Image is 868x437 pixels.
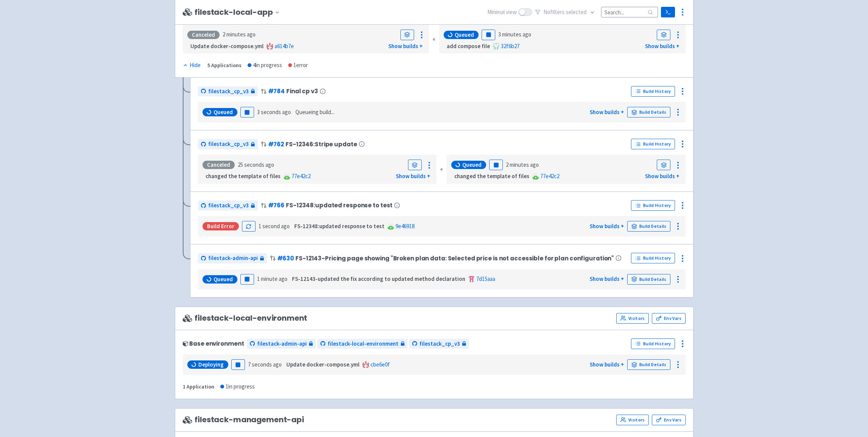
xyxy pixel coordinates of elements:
span: filestack-admin-api [257,340,307,348]
span: filestack-management-api [183,415,304,424]
span: Queued [213,276,233,283]
div: Canceled [202,161,235,169]
strong: changed the template of files [206,172,281,180]
div: Base environment [183,340,244,347]
time: 2 minutes ago [223,31,256,38]
a: Env Vars [652,415,685,425]
a: Build Details [627,107,670,117]
a: 7d15aaa [476,275,495,282]
a: Show builds + [396,172,430,180]
a: Env Vars [652,313,685,324]
a: a614b7e [275,42,294,50]
button: Pause [231,359,245,370]
span: Deploying [198,361,224,368]
a: Show builds + [590,275,624,282]
span: filestack_cp_v3 [208,201,249,210]
span: filestack_cp_v3 [208,87,249,96]
time: 1 minute ago [257,275,287,282]
span: filestack_cp_v3 [419,340,460,348]
a: Show builds + [590,222,624,230]
a: Build History [631,338,675,349]
a: #784 [268,87,285,95]
span: filestack_cp_v3 [208,140,249,149]
span: FS-12346:Stripe update [286,141,357,147]
a: Show builds + [645,42,680,50]
span: FS-12348:updated response to test [286,202,392,208]
button: Pause [240,107,254,117]
span: FS-12143-Pricing page showing "Broken plan data: Selected price is not accessible for plan config... [295,255,614,262]
button: Pause [240,274,254,285]
a: Build Details [627,359,670,370]
div: « [440,155,443,184]
div: 1 in progress [220,382,255,391]
a: Build History [631,253,675,263]
a: Show builds + [388,42,423,50]
div: 5 Applications [207,61,242,70]
span: filestack-local-environment [328,340,399,348]
button: Hide [183,61,201,70]
strong: add compose file [447,42,490,50]
a: filestack-admin-api [247,339,316,349]
a: filestack_cp_v3 [409,339,469,349]
span: filestack-local-environment [183,314,308,323]
a: #766 [268,201,285,209]
a: filestack_cp_v3 [198,139,258,149]
strong: Update docker-compose.yml [286,361,359,368]
time: 25 seconds ago [238,161,274,168]
span: Queued [455,31,474,39]
strong: changed the template of files [454,172,529,180]
a: #630 [277,254,294,262]
strong: FS-12143-updated the fix according to updated method declaration [292,275,465,282]
div: 1 error [288,61,308,70]
button: Pause [482,30,495,40]
div: Build Error [202,222,239,230]
a: filestack-admin-api [198,253,267,263]
a: 77e42c2 [292,172,311,180]
a: Visitors [616,313,649,324]
a: 9e46918 [396,222,414,230]
a: Build Details [627,274,670,285]
span: filestack-admin-api [208,254,258,263]
span: Queueing build... [295,108,334,117]
a: filestack_cp_v3 [198,86,258,97]
span: Minimal view [487,8,517,17]
a: Build Details [627,221,670,232]
span: Queued [462,161,482,169]
strong: Update docker-compose.yml [190,42,264,50]
a: Show builds + [590,108,624,116]
div: 1 Application [183,382,214,391]
div: « [433,25,435,54]
a: cbe6e0f [370,361,390,368]
a: Visitors [616,415,649,425]
div: Hide [183,61,201,70]
span: Final cp v3 [286,88,318,94]
time: 7 seconds ago [248,361,282,368]
span: selected [566,8,587,16]
button: Pause [489,160,503,170]
a: Terminal [661,7,675,17]
time: 3 minutes ago [498,31,531,38]
a: Build History [631,86,675,97]
a: 32f6b27 [501,42,520,50]
time: 3 seconds ago [257,108,291,116]
a: filestack-local-environment [317,339,408,349]
span: Queued [213,108,233,116]
time: 2 minutes ago [506,161,539,168]
a: Build History [631,200,675,211]
a: 77e42c2 [540,172,559,180]
button: filestack-local-app [195,8,283,17]
a: Show builds + [590,361,624,368]
a: Build History [631,139,675,149]
a: #762 [268,140,284,148]
a: Show builds + [645,172,680,180]
a: filestack_cp_v3 [198,200,258,211]
span: No filter s [543,8,587,17]
input: Search... [601,7,658,17]
div: Canceled [187,31,220,39]
strong: FS-12348:updated response to test [294,222,385,230]
div: 4 in progress [248,61,282,70]
time: 1 second ago [259,222,290,230]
